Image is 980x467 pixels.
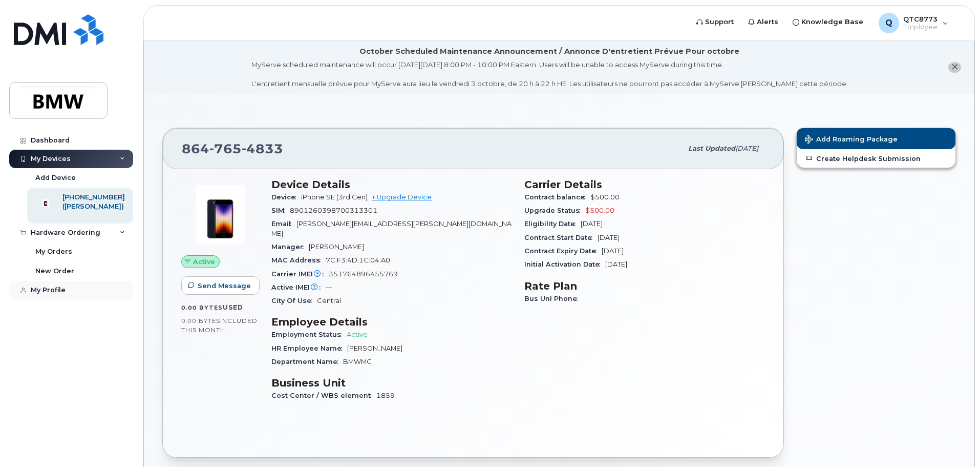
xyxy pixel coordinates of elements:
span: Initial Activation Date [524,260,605,268]
iframe: Messenger Launcher [935,422,972,459]
span: [PERSON_NAME] [309,243,364,251]
span: HR Employee Name [271,344,347,352]
span: Central [317,297,341,304]
div: MyServe scheduled maintenance will occur [DATE][DATE] 8:00 PM - 10:00 PM Eastern. Users will be u... [251,60,848,89]
span: [DATE] [605,260,627,268]
h3: Device Details [271,178,512,191]
img: image20231002-3703462-1angbar.jpeg [189,184,251,245]
span: Employment Status [271,331,347,338]
span: Add Roaming Package [805,135,898,145]
span: 7C:F3:4D:1C:04:A0 [326,256,390,264]
h3: Business Unit [271,377,512,389]
span: — [326,283,332,291]
span: [DATE] [598,234,620,241]
button: Add Roaming Package [797,128,955,149]
span: Cost Center / WBS element [271,392,376,399]
h3: Rate Plan [524,280,765,292]
span: SIM [271,207,290,214]
span: Eligibility Date [524,220,581,228]
span: Contract Expiry Date [524,247,602,255]
span: MAC Address [271,256,326,264]
span: Upgrade Status [524,207,585,214]
span: 0.00 Bytes [181,317,220,324]
span: [PERSON_NAME][EMAIL_ADDRESS][PERSON_NAME][DOMAIN_NAME] [271,220,512,237]
span: Manager [271,243,309,251]
span: City Of Use [271,297,317,304]
span: Email [271,220,296,228]
span: used [223,303,243,311]
span: Active [193,257,215,267]
span: Contract balance [524,193,590,201]
button: Send Message [181,276,260,295]
span: $500.00 [590,193,620,201]
span: 4833 [242,141,283,156]
span: Last updated [688,145,735,152]
a: Create Helpdesk Submission [797,149,955,168]
span: 1859 [376,392,395,399]
h3: Carrier Details [524,178,765,191]
span: [DATE] [581,220,603,228]
span: BMWMC [343,358,372,366]
span: Active [347,331,368,338]
span: 0.00 Bytes [181,304,223,311]
span: $500.00 [585,207,614,214]
h3: Employee Details [271,316,512,328]
span: [DATE] [735,145,758,152]
span: Bus Unl Phone [524,295,583,302]
span: 8901260398700313301 [290,207,377,214]
button: close notification [948,62,961,73]
span: Contract Start Date [524,234,598,241]
span: included this month [181,317,258,334]
span: Active IMEI [271,283,326,291]
span: Department Name [271,358,343,366]
span: [PERSON_NAME] [347,344,402,352]
span: iPhone SE (3rd Gen) [301,193,368,201]
span: Carrier IMEI [271,270,329,278]
a: + Upgrade Device [372,193,432,201]
div: October Scheduled Maintenance Announcement / Annonce D'entretient Prévue Pour octobre [359,46,739,57]
span: [DATE] [602,247,624,255]
span: 765 [209,141,242,156]
span: 864 [182,141,283,156]
span: Device [271,193,301,201]
span: Send Message [198,281,251,291]
span: 351764896455769 [329,270,398,278]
